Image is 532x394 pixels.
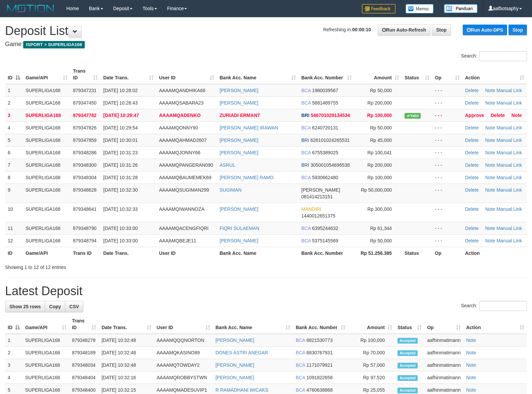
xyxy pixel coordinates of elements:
a: Note [485,125,495,130]
a: Delete [465,125,479,130]
td: 6 [5,146,23,159]
th: Game/API: activate to sort column ascending [23,65,70,84]
span: Rp 300,000 [368,206,392,212]
input: Search: [479,51,527,61]
td: aafhinmatimann [424,334,463,347]
a: Show 25 rows [5,301,45,312]
a: Manual Link [496,150,522,155]
span: Copy 081414213151 to clipboard [301,194,333,199]
a: [PERSON_NAME] [220,150,258,155]
a: Note [466,350,476,355]
a: Stop [508,25,527,35]
a: Note [485,226,495,231]
a: DONES ASTRI ANEGAR [216,350,268,355]
span: Copy 5681489755 to clipboard [312,100,338,106]
td: 1 [5,84,23,97]
span: BCA [296,338,305,343]
span: Copy 1171079921 to clipboard [306,362,333,368]
th: Bank Acc. Name: activate to sort column ascending [217,65,299,84]
th: Action: activate to sort column ascending [462,65,527,84]
span: Copy 5375145569 to clipboard [312,238,338,243]
span: AAAAMQPANGERAN090 [159,162,213,168]
a: Manual Link [496,100,522,106]
a: Delete [465,88,479,93]
td: SUPERLIGA168 [23,359,69,371]
a: Manual Link [496,226,522,231]
td: - - - [432,159,462,171]
span: Copy [49,304,61,309]
span: BCA [296,350,305,355]
th: Bank Acc. Number: activate to sort column ascending [299,65,354,84]
a: Copy [45,301,65,312]
th: Op: activate to sort column ascending [432,65,462,84]
th: User ID: activate to sort column ascending [156,65,217,84]
a: Note [485,206,495,212]
span: 879347450 [73,100,97,106]
a: Note [466,362,476,368]
td: Rp 57,000 [348,359,395,371]
a: Delete [465,206,479,212]
span: [DATE] 10:31:28 [103,175,138,180]
td: 879348278 [69,334,99,347]
td: 12 [5,234,23,247]
input: Search: [479,301,527,311]
a: Manual Link [496,206,522,212]
span: Copy 6821530773 to clipboard [306,338,333,343]
a: Manual Link [496,125,522,130]
a: Delete [465,100,479,106]
span: [DATE] 10:32:30 [103,187,138,193]
a: Note [485,137,495,143]
a: [PERSON_NAME] [220,88,258,93]
span: Accepted [397,363,418,368]
strong: 00:00:10 [352,27,371,32]
h4: Game: [5,41,527,48]
a: Note [466,387,476,393]
span: AAAAMQBAUMEMEK69 [159,175,212,180]
td: SUPERLIGA168 [23,222,70,234]
th: Rp 51.256.385 [354,247,402,259]
span: BCA [301,226,311,231]
span: 879348304 [73,175,97,180]
span: Copy 6240720131 to clipboard [312,125,338,130]
a: [PERSON_NAME] IRAWAN [220,125,278,130]
td: - - - [432,84,462,97]
a: Note [485,175,495,180]
th: Amount: activate to sort column ascending [348,315,395,334]
span: [DATE] 10:31:23 [103,150,138,155]
th: Bank Acc. Number [299,247,354,259]
a: Note [485,150,495,155]
a: Note [485,88,495,93]
span: Rp 61,344 [370,226,392,231]
td: - - - [432,203,462,222]
span: Accepted [397,388,418,393]
span: Rp 200,000 [368,162,392,168]
span: Show 25 rows [9,304,41,309]
td: 2 [5,96,23,109]
span: Refreshing in: [323,27,371,32]
a: ZURIADI ERMANT [220,113,260,118]
a: Note [466,338,476,343]
span: [DATE] 10:30:01 [103,137,138,143]
span: BCA [301,238,311,243]
span: Rp 50,000 [370,125,392,130]
th: Date Trans. [101,247,156,259]
a: Note [485,187,495,193]
span: CSV [69,304,79,309]
a: Manual Link [496,175,522,180]
img: Button%20Memo.svg [406,4,434,13]
span: Accepted [397,350,418,356]
th: Bank Acc. Name: activate to sort column ascending [213,315,293,334]
th: Bank Acc. Number: activate to sort column ascending [293,315,348,334]
td: - - - [432,222,462,234]
a: [PERSON_NAME] [220,100,258,106]
a: Delete [465,238,479,243]
a: [PERSON_NAME] [220,206,258,212]
span: AAAAMQAHMAD2607 [159,137,207,143]
span: 879348790 [73,226,97,231]
span: [DATE] 10:31:26 [103,162,138,168]
img: panduan.png [444,4,478,13]
span: 879347859 [73,137,97,143]
span: Rp 100,041 [368,150,392,155]
span: [DATE] 10:28:43 [103,100,138,106]
span: Copy 546701029134534 to clipboard [311,113,350,118]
